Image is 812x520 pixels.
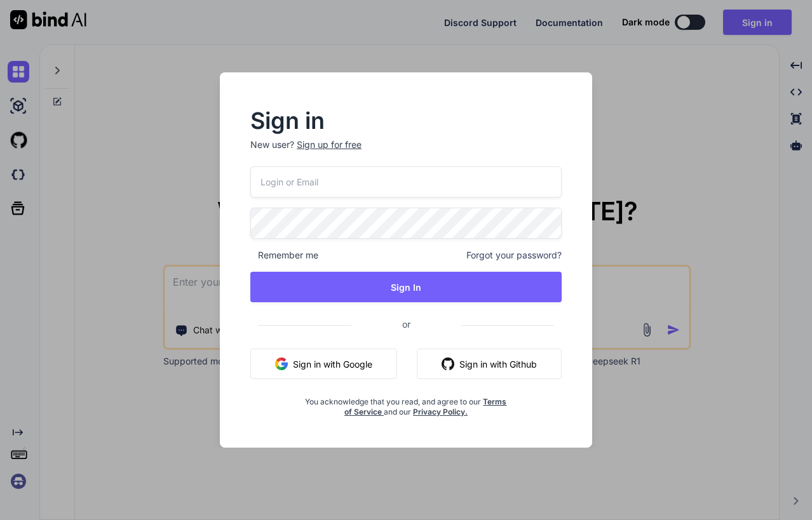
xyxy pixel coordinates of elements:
[344,397,507,417] a: Terms of Service
[442,357,454,370] img: github
[250,272,562,302] button: Sign In
[275,357,288,370] img: google
[413,407,468,417] a: Privacy Policy.
[250,249,318,262] span: Remember me
[250,349,397,379] button: Sign in with Google
[250,138,562,166] p: New user?
[417,349,562,379] button: Sign in with Github
[466,249,562,262] span: Forgot your password?
[302,389,510,417] div: You acknowledge that you read, and agree to our and our
[297,138,362,151] div: Sign up for free
[250,110,562,131] h2: Sign in
[351,309,461,340] span: or
[250,166,562,197] input: Login or Email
